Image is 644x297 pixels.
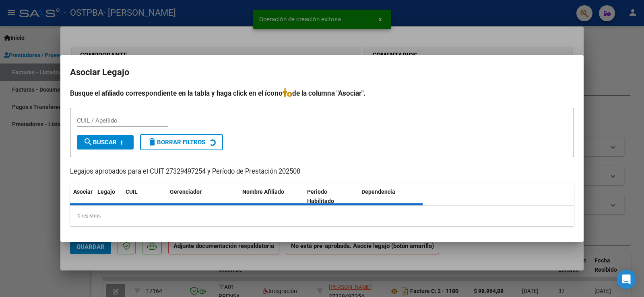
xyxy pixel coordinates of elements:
span: Dependencia [361,188,395,195]
p: Legajos aprobados para el CUIT 27329497254 y Período de Prestación 202508 [70,167,574,177]
datatable-header-cell: Dependencia [358,183,423,210]
mat-icon: delete [147,137,157,147]
span: Borrar Filtros [147,139,205,146]
datatable-header-cell: CUIL [122,183,167,210]
h2: Asociar Legajo [70,65,574,80]
span: Nombre Afiliado [242,188,284,195]
span: Buscar [83,139,117,146]
div: 0 registros [70,206,574,226]
span: Asociar [73,188,93,195]
span: Periodo Habilitado [307,188,334,204]
mat-icon: search [83,137,93,147]
h4: Busque el afiliado correspondiente en la tabla y haga click en el ícono de la columna "Asociar". [70,88,574,98]
datatable-header-cell: Nombre Afiliado [239,183,304,210]
span: Gerenciador [170,188,202,195]
span: CUIL [126,188,138,195]
datatable-header-cell: Periodo Habilitado [304,183,358,210]
span: Legajo [97,188,115,195]
datatable-header-cell: Legajo [94,183,122,210]
button: Buscar [77,135,134,150]
datatable-header-cell: Asociar [70,183,94,210]
datatable-header-cell: Gerenciador [167,183,239,210]
div: Open Intercom Messenger [617,270,636,289]
button: Borrar Filtros [140,134,223,150]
